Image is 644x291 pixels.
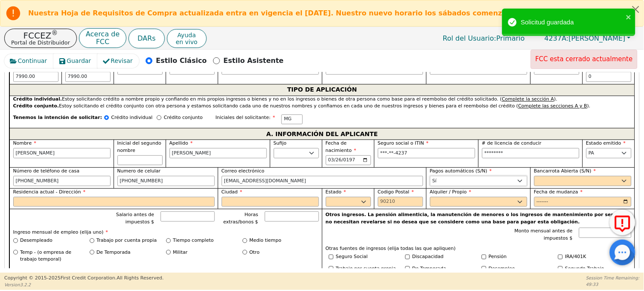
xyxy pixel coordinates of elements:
p: 49:33 [586,281,640,288]
span: Inicial del segundo nombre [117,140,161,153]
span: Correo electrónico [222,168,265,174]
span: Apellido [170,140,193,146]
label: Otro [249,249,260,256]
span: [PERSON_NAME] [544,34,626,42]
button: Reportar Error a FCC [610,210,635,235]
span: # de licencia de conducir [482,140,542,146]
span: 4237A: [544,34,569,42]
a: DARs [129,29,164,48]
span: Estado emitido [586,140,626,146]
span: Pagos automáticos (S/N) [430,168,492,174]
b: Nuestra Hoja de Requisitos de Compra actualizada entra en vigencia el [DATE]. Nuestro nuevo horar... [28,9,555,17]
span: Revisar [111,56,133,65]
p: FCC [86,39,120,45]
span: Número de teléfono de casa [13,168,80,174]
span: Estado [326,189,346,195]
div: Solicitud guardada [521,18,624,27]
p: Copyright © 2015- 2025 First Credit Corporation. [4,275,164,282]
strong: Crédito individual. [13,96,62,102]
span: Guardar [67,56,91,65]
label: Desempleado [20,237,53,244]
label: IRA/401K [565,253,587,261]
input: 303-867-5309 x104 [117,176,215,186]
input: 303-867-5309 x104 [13,176,111,186]
div: Estoy solicitando el crédito conjunto con otra persona y estamos solicitando cada uno de nuestros... [13,103,632,110]
u: Complete las secciones A y B [518,103,587,109]
label: De Temporada [97,249,131,256]
span: Rol del Usuario : [443,34,496,42]
input: Y/N [558,266,563,271]
label: Militar [173,249,187,256]
button: Revisar [97,54,140,68]
span: Codigo Postal [378,189,414,195]
p: FCCEZ [11,31,70,40]
span: Seguro social o ITIN [378,140,429,146]
label: Medio tiempo [249,237,281,244]
input: 000-00-0000 [378,148,475,158]
span: Iniciales del solicitante: [216,115,275,120]
p: Primario [434,30,533,47]
span: FCC esta cerrado actualmente [536,55,633,63]
p: Otras fuentes de ingresos (elija todas las que apliquen) [326,245,632,252]
label: Segundo Trabajo [565,265,605,273]
p: Crédito conjunto [164,114,203,122]
label: Discapacidad [413,253,444,261]
input: Y/N [482,266,486,271]
button: FCCEZ®Portal de Distribuidor [4,29,77,48]
span: Tenemos la intención de solicitar: [13,114,102,128]
span: en vivo [176,39,198,45]
input: Y/N [405,266,410,271]
span: Salario antes de impuestos $ [116,212,154,225]
label: Desempleo [489,265,515,273]
button: close [626,12,632,22]
span: Sufijo [274,140,287,146]
p: Estilo Clásico [156,56,207,66]
p: Acerca de [86,31,120,38]
button: Guardar [53,54,98,68]
button: Continuar [4,54,54,68]
span: Monto mensual antes de impuestos $ [515,228,573,241]
span: Fecha de mudanza [534,189,583,195]
input: YYYY-MM-DD [326,155,371,166]
span: Residencia actual - Dirección [13,189,86,195]
span: TIPO DE APLICACIÓN [287,84,357,95]
p: Session Time Remaining: [586,275,640,281]
span: All Rights Reserved. [117,275,164,281]
label: De Temporada [413,265,447,273]
button: Close alert [628,0,644,18]
a: Rol del Usuario:Primario [434,30,533,47]
button: Ayudaen vivo [167,29,207,48]
sup: ® [51,29,58,37]
input: YYYY-MM-DD [534,197,632,207]
label: Seguro Social [336,253,368,261]
label: Tiempo completo [173,237,214,244]
p: Portal de Distribuidor [11,40,70,45]
input: 90210 [378,197,423,207]
button: Acerca deFCC [79,28,126,48]
span: Continuar [18,56,47,65]
input: Y/N [329,266,334,271]
label: Temp - (o empresa de trabajo temporal) [20,249,90,263]
p: Otros ingresos. La pensión alimenticia, la manutención de menores o los ingresos de mantenimiento... [326,211,632,226]
span: A. INFORMACIÓN DEL APLICANTE [266,128,378,140]
p: Crédito individual [111,114,152,122]
label: Trabajo por cuenta propia [336,265,396,273]
input: Y/N [329,255,334,259]
p: Ingreso mensual de empleo (elija uno) [13,229,319,236]
label: Trabajo por cuenta propia [97,237,157,244]
div: Estoy solicitando crédito a nombre propio y confiando en mis propios ingresos o bienes y no en lo... [13,96,632,103]
span: Nombre [13,140,36,146]
input: Y/N [482,255,486,259]
u: Complete la sección A [502,96,554,102]
span: Ciudad [222,189,243,195]
span: Horas extras/bonos $ [223,212,258,225]
input: Y/N [405,255,410,259]
input: 0 [586,71,632,82]
strong: Crédito conjunto. [13,103,59,109]
span: Alquiler / Propio [430,189,471,195]
span: Bancarrota Abierta (S/N) [534,168,596,174]
p: Version 3.2.2 [4,282,164,288]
